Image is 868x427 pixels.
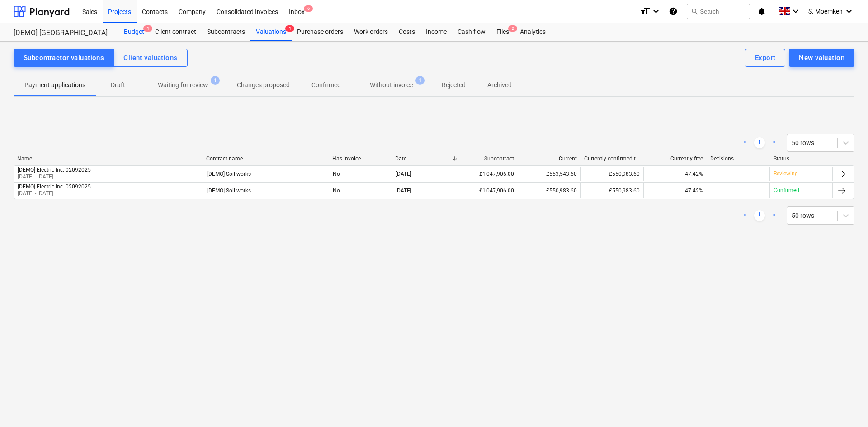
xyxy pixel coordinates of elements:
i: Knowledge base [669,6,678,17]
div: Client valuations [123,52,177,64]
span: 2 [508,25,517,32]
div: Currently confirmed total [584,155,640,162]
div: Current [521,155,577,162]
a: Valuations1 [250,23,292,41]
div: £1,047,906.00 [455,167,518,181]
i: keyboard_arrow_down [651,6,661,17]
div: £550,983.60 [518,183,580,198]
span: 1 [143,25,152,32]
button: Subcontractor valuations [14,49,114,67]
a: Next page [769,210,779,221]
div: £550,983.60 [580,183,643,198]
span: 1 [211,76,220,85]
button: New valuation [789,49,854,67]
div: £550,983.60 [580,167,643,181]
div: Name [17,155,199,162]
div: No [329,183,392,198]
div: No [329,167,392,181]
div: Date [395,155,451,162]
span: 47.42% [685,171,703,177]
button: Client valuations [113,49,187,67]
div: Subcontract [458,155,514,162]
p: Rejected [442,80,466,90]
div: [DEMO] [GEOGRAPHIC_DATA] [14,28,108,38]
div: [DEMO] Electric Inc. 02092025 [18,167,91,173]
div: Has invoice [332,155,388,162]
i: keyboard_arrow_down [844,6,854,17]
span: search [691,8,698,15]
div: Valuations [250,23,292,41]
p: Without invoice [370,80,413,90]
a: Next page [769,137,779,148]
a: Income [420,23,452,41]
a: Files2 [491,23,514,41]
i: format_size [640,6,651,17]
div: New valuation [799,52,844,64]
a: Purchase orders [292,23,349,41]
a: Previous page [740,137,750,148]
div: [DEMO] Electric Inc. 02092025 [18,183,91,190]
a: Previous page [740,210,750,221]
div: Subcontractor valuations [24,52,104,64]
p: Changes proposed [237,80,290,90]
p: Draft [107,80,129,90]
p: Reviewing [774,170,798,178]
a: Page 1 is your current page [754,137,765,148]
div: - [711,188,712,194]
p: Confirmed [311,80,341,90]
a: Subcontracts [202,23,250,41]
div: [DATE] [396,188,411,194]
span: 1 [415,76,425,85]
div: £1,047,906.00 [455,183,518,198]
iframe: Chat Widget [823,384,868,427]
p: Payment applications [24,80,85,90]
div: - [711,171,712,177]
a: Page 1 is your current page [754,210,765,221]
i: keyboard_arrow_down [790,6,801,17]
div: [DATE] [396,171,411,177]
button: Export [745,49,786,67]
div: £553,543.60 [518,167,580,181]
div: [DEMO] Soil works [207,188,251,194]
a: Analytics [514,23,551,41]
a: Costs [393,23,420,41]
span: 1 [285,25,294,32]
i: notifications [757,6,766,17]
a: Budget1 [118,23,150,41]
p: [DATE] - [DATE] [18,173,91,181]
p: [DATE] - [DATE] [18,190,91,197]
a: Client contract [150,23,202,41]
div: Export [755,52,776,64]
div: [DEMO] Soil works [207,171,251,177]
div: Status [774,155,829,162]
p: Waiting for review [158,80,208,90]
div: Files [491,23,514,41]
button: Search [687,4,750,19]
div: Contract name [206,155,325,162]
span: 47.42% [685,188,703,194]
div: Decisions [710,155,766,162]
span: 6 [304,5,313,12]
a: Cash flow [452,23,491,41]
p: Archived [487,80,512,90]
a: Work orders [349,23,393,41]
div: Currently free [647,155,703,162]
span: S. Moemken [808,8,843,15]
div: Budget [118,23,150,41]
p: Confirmed [774,187,799,194]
